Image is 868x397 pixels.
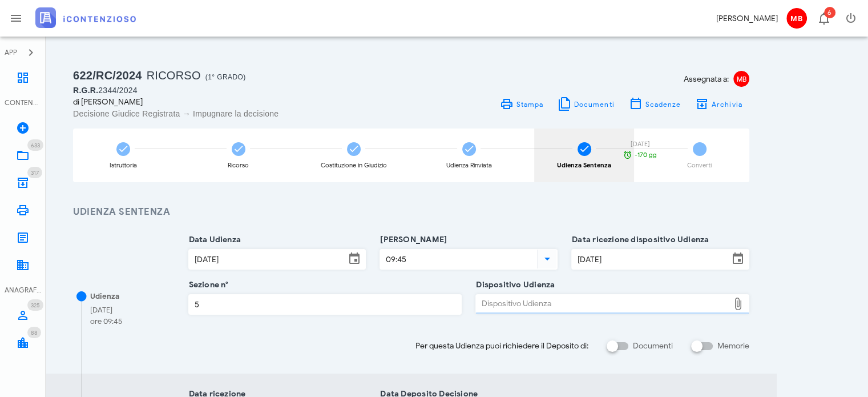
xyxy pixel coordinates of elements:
div: 2344/2024 [73,85,405,96]
button: Archivia [688,96,749,112]
label: Sezione n° [185,279,229,291]
div: Istruttoria [110,162,137,169]
span: Distintivo [27,299,43,311]
span: Ricorso [147,69,201,82]
div: [DATE] [90,304,122,316]
span: Scadenze [644,100,681,109]
span: Distintivo [27,167,42,178]
span: 317 [31,169,39,177]
span: Documenti [574,100,615,109]
label: Data Udienza [185,234,241,246]
input: Ora Udienza [380,250,535,269]
label: [PERSON_NAME] [377,234,447,246]
label: Memorie [717,340,749,352]
div: ore 09:45 [90,316,122,327]
button: Distintivo [810,5,837,32]
div: Converti [687,162,712,169]
span: Per questa Udienza puoi richiedere il Deposito di: [415,340,588,352]
div: [PERSON_NAME] [716,13,778,25]
input: Sezione n° [189,295,462,314]
span: 88 [31,329,38,336]
div: Udienza [90,291,119,302]
span: (1° Grado) [205,73,246,81]
label: Data ricezione dispositivo Udienza [568,234,709,246]
span: 6 [693,142,706,156]
label: Documenti [633,340,673,352]
label: Dispositivo Udienza [473,279,555,291]
span: Stampa [515,100,543,109]
button: Documenti [550,96,621,112]
span: MB [786,8,807,29]
div: Udienza Rinviata [446,162,492,169]
span: R.G.R. [73,86,98,95]
button: MB [782,5,810,32]
div: Ricorso [228,162,249,169]
h3: Udienza Sentenza [73,205,749,219]
span: Distintivo [27,327,41,338]
div: [DATE] [620,141,660,147]
div: Dispositivo Udienza [476,295,729,313]
div: ANAGRAFICA [5,285,41,295]
button: Scadenze [621,96,688,112]
div: Udienza Sentenza [557,162,611,169]
span: 325 [31,302,40,309]
span: -170 gg [635,152,657,158]
div: Decisione Giudice Registrata → Impugnare la decisione [73,108,405,119]
div: Costituzione in Giudizio [321,162,387,169]
span: Assegnata a: [684,73,729,85]
span: 622/RC/2024 [73,69,142,82]
span: 633 [31,142,40,149]
div: di [PERSON_NAME] [73,96,405,108]
span: Distintivo [824,7,835,18]
span: Archivia [711,100,742,109]
div: CONTENZIOSO [5,98,41,108]
span: Distintivo [27,139,43,151]
span: MB [733,71,749,87]
img: logo-text-2x.png [35,7,136,28]
a: Stampa [492,96,550,112]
